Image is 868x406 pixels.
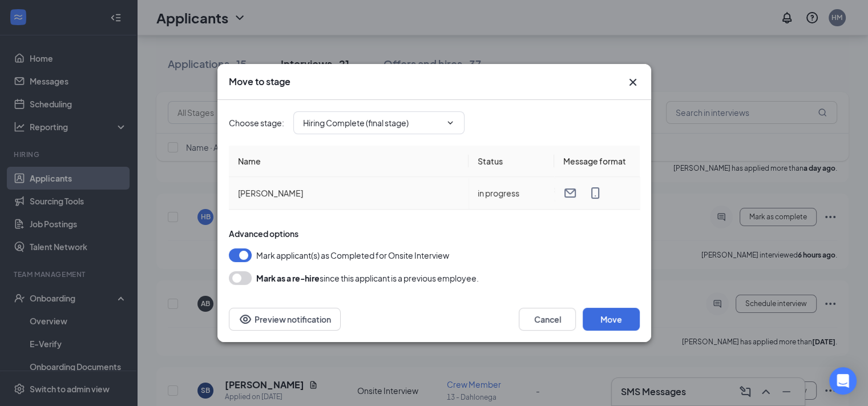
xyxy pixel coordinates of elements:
[583,308,640,331] button: Move
[239,312,252,326] svg: Eye
[229,308,341,331] button: Preview notificationEye
[554,146,640,177] th: Message format
[446,118,455,127] svg: ChevronDown
[469,177,554,210] td: in progress
[469,146,554,177] th: Status
[229,146,469,177] th: Name
[829,367,857,395] div: Open Intercom Messenger
[238,188,303,198] span: [PERSON_NAME]
[626,75,640,89] svg: Cross
[229,116,284,129] span: Choose stage :
[256,273,320,283] b: Mark as a re-hire
[563,186,577,200] svg: Email
[588,186,602,200] svg: MobileSms
[626,75,640,89] button: Close
[519,308,576,331] button: Cancel
[229,228,640,239] div: Advanced options
[256,271,479,285] div: since this applicant is a previous employee.
[229,75,290,88] h3: Move to stage
[256,248,449,262] span: Mark applicant(s) as Completed for Onsite Interview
